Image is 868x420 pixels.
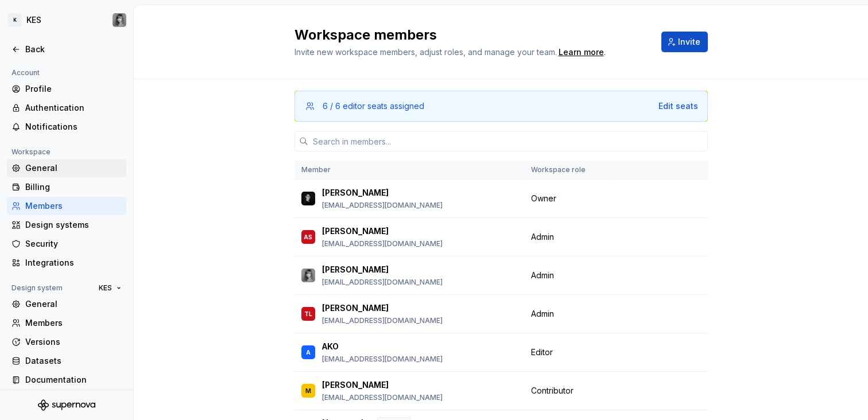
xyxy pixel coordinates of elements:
[322,393,443,402] p: [EMAIL_ADDRESS][DOMAIN_NAME]
[624,386,666,395] span: Change role
[531,385,573,396] span: Contributor
[305,385,311,396] div: M
[524,161,612,180] th: Workspace role
[2,7,131,33] button: KKESKatarzyna Tomżyńska
[25,317,122,329] div: Members
[322,201,443,210] p: [EMAIL_ADDRESS][DOMAIN_NAME]
[7,254,126,272] a: Integrations
[25,121,122,133] div: Notifications
[645,271,687,280] span: Change role
[304,231,312,243] div: AS
[25,102,122,114] div: Authentication
[294,161,524,180] th: Member
[25,257,122,269] div: Integrations
[25,83,122,95] div: Profile
[25,44,122,55] div: Back
[7,159,126,177] a: General
[531,347,553,358] span: Editor
[322,239,443,248] p: [EMAIL_ADDRESS][DOMAIN_NAME]
[619,344,680,360] button: Change role
[38,399,95,411] svg: Supernova Logo
[25,336,122,348] div: Versions
[7,314,126,332] a: Members
[531,231,554,243] span: Admin
[7,40,126,59] a: Back
[308,131,708,151] input: Search in members...
[25,298,122,310] div: General
[322,264,389,275] p: [PERSON_NAME]
[304,308,312,320] div: TL
[7,281,67,295] div: Design system
[619,306,680,322] button: Change role
[7,197,126,215] a: Members
[322,379,389,391] p: [PERSON_NAME]
[322,341,339,352] p: AKO
[7,99,126,117] a: Authentication
[557,48,606,57] span: .
[559,46,604,58] a: Learn more
[7,118,126,136] a: Notifications
[26,14,41,26] div: KES
[25,219,122,231] div: Design systems
[25,355,122,367] div: Datasets
[306,347,311,358] div: A
[322,225,389,237] p: [PERSON_NAME]
[661,32,708,52] button: Invite
[624,348,666,357] span: Change role
[322,355,443,364] p: [EMAIL_ADDRESS][DOMAIN_NAME]
[322,278,443,287] p: [EMAIL_ADDRESS][DOMAIN_NAME]
[619,229,680,245] button: Change role
[301,269,315,282] img: Katarzyna Tomżyńska
[322,302,389,314] p: [PERSON_NAME]
[323,100,424,112] div: 6 / 6 editor seats assigned
[531,308,554,320] span: Admin
[7,66,44,80] div: Account
[7,216,126,234] a: Design systems
[25,181,122,193] div: Billing
[619,383,680,399] button: Change role
[7,178,126,196] a: Billing
[25,374,122,386] div: Documentation
[678,36,700,48] span: Invite
[7,80,126,98] a: Profile
[301,192,315,205] img: Kim Huynh Lyngbo
[25,238,122,250] div: Security
[7,352,126,370] a: Datasets
[8,13,22,27] div: K
[624,232,666,242] span: Change role
[25,162,122,174] div: General
[294,26,648,44] h2: Workspace members
[99,283,112,293] span: KES
[7,295,126,313] a: General
[25,200,122,212] div: Members
[7,371,126,389] a: Documentation
[640,267,701,283] button: Change role
[658,100,698,112] button: Edit seats
[7,235,126,253] a: Security
[294,47,557,57] span: Invite new workspace members, adjust roles, and manage your team.
[624,309,666,318] span: Change role
[322,316,443,325] p: [EMAIL_ADDRESS][DOMAIN_NAME]
[7,145,55,159] div: Workspace
[531,270,554,281] span: Admin
[7,333,126,351] a: Versions
[113,13,126,27] img: Katarzyna Tomżyńska
[531,193,556,204] span: Owner
[322,187,389,199] p: [PERSON_NAME]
